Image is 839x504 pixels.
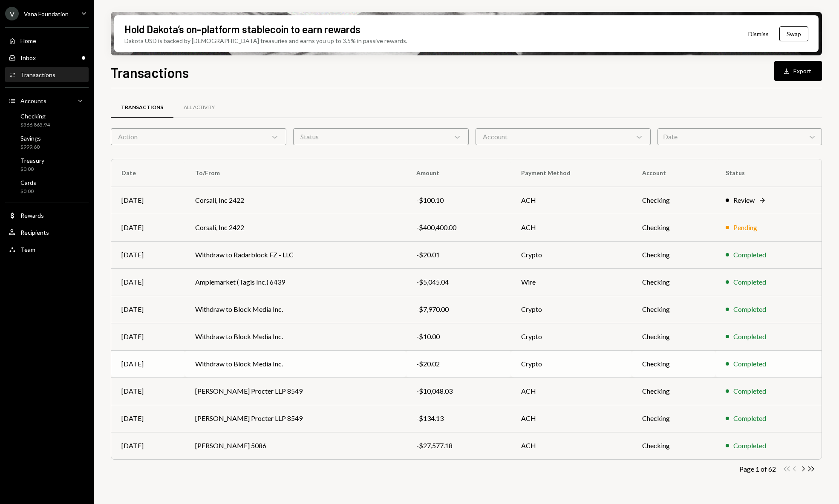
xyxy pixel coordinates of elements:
[715,159,822,187] th: Status
[632,350,715,377] td: Checking
[5,67,89,82] a: Transactions
[632,268,715,296] td: Checking
[733,195,755,205] div: Review
[5,50,89,65] a: Inbox
[416,413,501,423] div: -$134.13
[733,413,766,423] div: Completed
[416,250,501,260] div: -$20.01
[632,159,715,187] th: Account
[733,250,766,260] div: Completed
[5,33,89,48] a: Home
[511,187,632,214] td: ACH
[5,176,89,197] a: Cards$0.00
[111,97,173,118] a: Transactions
[185,214,406,241] td: Corsali, Inc 2422
[185,432,406,459] td: [PERSON_NAME] 5086
[185,241,406,268] td: Withdraw to Radarblock FZ - LLC
[733,386,766,396] div: Completed
[632,241,715,268] td: Checking
[416,359,501,369] div: -$20.02
[511,323,632,350] td: Crypto
[416,304,501,314] div: -$7,970.00
[20,179,36,186] div: Cards
[121,104,163,111] div: Transactions
[476,128,651,145] div: Account
[779,26,808,41] button: Swap
[20,71,55,78] div: Transactions
[416,222,501,233] div: -$400,400.00
[511,377,632,405] td: ACH
[5,132,89,153] a: Savings$999.60
[632,377,715,405] td: Checking
[20,166,44,173] div: $0.00
[733,304,766,314] div: Completed
[20,144,41,151] div: $999.60
[733,331,766,342] div: Completed
[111,128,286,145] div: Action
[111,159,185,187] th: Date
[185,268,406,296] td: Amplemarket (Tagis Inc.) 6439
[293,128,469,145] div: Status
[124,22,360,36] div: Hold Dakota’s on-platform stablecoin to earn rewards
[416,386,501,396] div: -$10,048.03
[5,110,89,130] a: Checking$366,865.94
[20,157,44,164] div: Treasury
[511,241,632,268] td: Crypto
[5,225,89,240] a: Recipients
[5,154,89,175] a: Treasury$0.00
[774,61,822,81] button: Export
[632,405,715,432] td: Checking
[121,441,175,451] div: [DATE]
[5,7,19,20] div: V
[416,277,501,287] div: -$5,045.04
[5,207,89,223] a: Rewards
[185,405,406,432] td: [PERSON_NAME] Procter LLP 8549
[511,214,632,241] td: ACH
[20,37,36,44] div: Home
[121,331,175,342] div: [DATE]
[185,350,406,377] td: Withdraw to Block Media Inc.
[173,97,225,118] a: All Activity
[416,441,501,451] div: -$27,577.18
[20,188,36,195] div: $0.00
[121,386,175,396] div: [DATE]
[632,432,715,459] td: Checking
[511,159,632,187] th: Payment Method
[124,36,407,45] div: Dakota USD is backed by [DEMOGRAPHIC_DATA] treasuries and earns you up to 3.5% in passive rewards.
[416,195,501,205] div: -$100.10
[20,112,50,120] div: Checking
[20,229,49,236] div: Recipients
[121,195,175,205] div: [DATE]
[657,128,822,145] div: Date
[20,212,44,219] div: Rewards
[5,242,89,257] a: Team
[121,304,175,314] div: [DATE]
[511,350,632,377] td: Crypto
[20,246,35,253] div: Team
[738,24,779,44] button: Dismiss
[185,159,406,187] th: To/From
[632,214,715,241] td: Checking
[416,331,501,342] div: -$10.00
[511,296,632,323] td: Crypto
[121,250,175,260] div: [DATE]
[5,93,89,108] a: Accounts
[20,97,46,104] div: Accounts
[121,277,175,287] div: [DATE]
[185,323,406,350] td: Withdraw to Block Media Inc.
[406,159,511,187] th: Amount
[511,268,632,296] td: Wire
[20,135,41,142] div: Savings
[733,277,766,287] div: Completed
[511,405,632,432] td: ACH
[733,222,757,233] div: Pending
[20,54,36,61] div: Inbox
[121,359,175,369] div: [DATE]
[632,296,715,323] td: Checking
[121,413,175,423] div: [DATE]
[511,432,632,459] td: ACH
[632,187,715,214] td: Checking
[20,121,50,129] div: $366,865.94
[733,441,766,451] div: Completed
[121,222,175,233] div: [DATE]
